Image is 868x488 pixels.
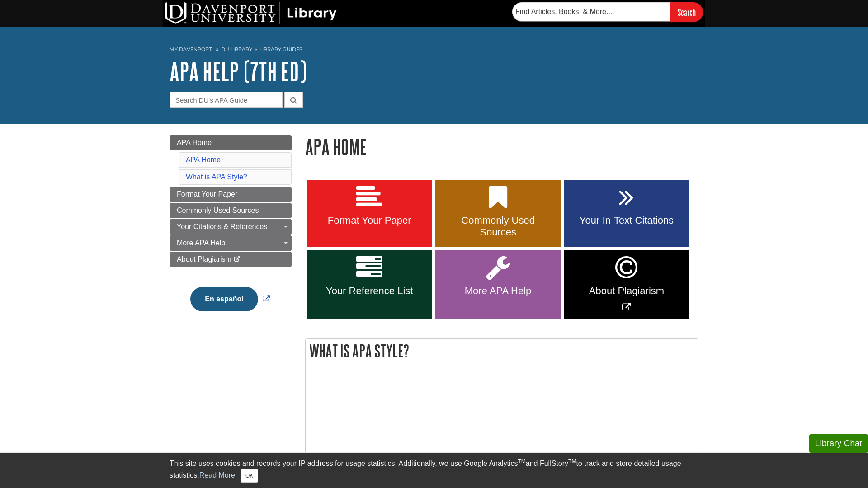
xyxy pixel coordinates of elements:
[177,239,225,247] span: More APA Help
[305,135,698,158] h1: APA Home
[188,295,272,303] a: Link opens in new window
[259,46,302,52] a: Library Guides
[170,235,292,251] a: More APA Help
[564,180,689,248] a: Your In-Text Citations
[307,180,432,248] a: Format Your Paper
[177,223,267,230] span: Your Citations & References
[170,57,307,85] a: APA Help (7th Ed)
[306,339,698,363] h2: What is APA Style?
[170,252,292,267] a: About Plagiarism
[170,219,292,235] a: Your Citations & References
[670,2,703,22] input: Search
[170,135,292,327] div: Guide Page Menu
[170,92,283,108] input: Search DU's APA Guide
[571,215,683,226] span: Your In-Text Citations
[435,180,561,248] a: Commonly Used Sources
[221,46,252,52] a: DU Library
[170,203,292,218] a: Commonly Used Sources
[177,255,231,263] span: About Plagiarism
[170,187,292,202] a: Format Your Paper
[313,215,425,226] span: Format Your Paper
[512,2,670,21] input: Find Articles, Books, & More...
[442,285,554,297] span: More APA Help
[165,2,337,24] img: DU Library
[241,469,258,483] button: Close
[809,434,868,453] button: Library Chat
[307,250,432,319] a: Your Reference List
[518,458,525,465] sup: TM
[170,43,698,58] nav: breadcrumb
[442,215,554,238] span: Commonly Used Sources
[435,250,561,319] a: More APA Help
[313,285,425,297] span: Your Reference List
[564,250,689,319] a: Link opens in new window
[571,285,683,297] span: About Plagiarism
[170,135,292,150] a: APA Home
[568,458,576,465] sup: TM
[177,139,212,146] span: APA Home
[199,471,235,479] a: Read More
[186,156,221,164] a: APA Home
[233,257,241,263] i: This link opens in a new window
[190,287,258,311] button: En español
[170,46,212,53] a: My Davenport
[177,206,259,214] span: Commonly Used Sources
[186,173,247,181] a: What is APA Style?
[170,458,698,483] div: This site uses cookies and records your IP address for usage statistics. Additionally, we use Goo...
[512,2,703,22] form: Searches DU Library's articles, books, and more
[177,190,237,198] span: Format Your Paper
